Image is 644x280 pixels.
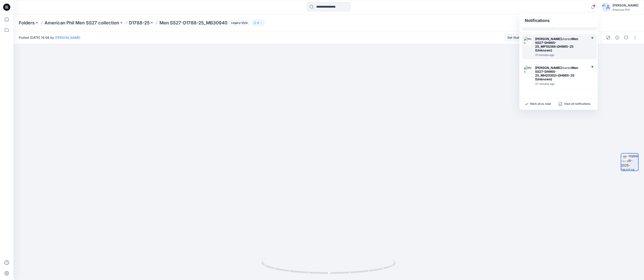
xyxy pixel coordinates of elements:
[535,37,587,52] div: shared in
[564,102,591,106] p: View all notifications
[519,14,598,28] div: Notifications
[535,66,578,77] strong: Men SS27-DH965-25_MH20302
[524,66,533,75] img: Men SS27-DH965-25_MH20302
[614,34,621,41] button: Details
[621,154,638,171] img: turntable-11-08-2025-08:07:19
[535,53,587,57] div: Monday, August 11, 2025 15:59
[129,20,150,26] a: D1788-25
[524,37,533,46] img: Men SS27-DH965-25_MP10299
[535,37,578,48] strong: Men SS27-DH965-25_MP10299
[19,35,80,40] span: Posted [DATE] 16:06 by
[612,8,638,11] div: American Phil
[252,20,265,26] button: 4
[44,20,119,26] a: American Phil Men SS27 collection
[257,20,259,25] p: 4
[530,102,551,106] p: Mark all as read
[203,36,455,280] img: eyJhbGciOiJIUzI1NiIsImtpZCI6IjAiLCJzbHQiOiJzZXMiLCJ0eXAiOiJKV1QifQ.eyJkYXRhIjp7InR5cGUiOiJzdG9yYW...
[535,73,574,81] strong: DH965-25 (Unknown)
[602,3,611,12] img: avatar
[159,20,227,26] p: Men SS27-D1788-25_MB30940
[535,37,561,41] strong: [PERSON_NAME]
[19,20,35,26] a: Folders
[535,66,561,70] strong: [PERSON_NAME]
[227,20,250,26] button: Legacy Style
[55,36,80,39] a: [PERSON_NAME]
[535,82,587,85] div: Monday, August 11, 2025 15:54
[612,3,638,8] div: [PERSON_NAME]
[535,66,587,81] div: shared in
[535,45,574,52] strong: DH965-25 (Unknown)
[229,20,250,26] span: Legacy Style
